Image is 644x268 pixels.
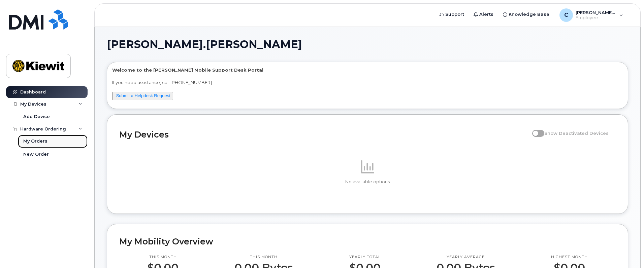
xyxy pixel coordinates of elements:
button: Submit a Helpdesk Request [112,92,173,100]
span: [PERSON_NAME].[PERSON_NAME] [107,39,302,49]
h2: My Devices [119,129,529,140]
p: Welcome to the [PERSON_NAME] Mobile Support Desk Portal [112,67,623,73]
p: No available options [119,179,616,185]
a: Submit a Helpdesk Request [116,93,170,98]
p: Yearly total [349,255,381,260]
iframe: Messenger Launcher [615,239,639,263]
h2: My Mobility Overview [119,236,616,246]
p: Highest month [551,255,588,260]
span: Show Deactivated Devices [544,130,609,136]
p: This month [234,255,293,260]
input: Show Deactivated Devices [532,127,538,132]
p: This month [147,255,179,260]
p: If you need assistance, call [PHONE_NUMBER] [112,79,623,86]
p: Yearly average [437,255,495,260]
